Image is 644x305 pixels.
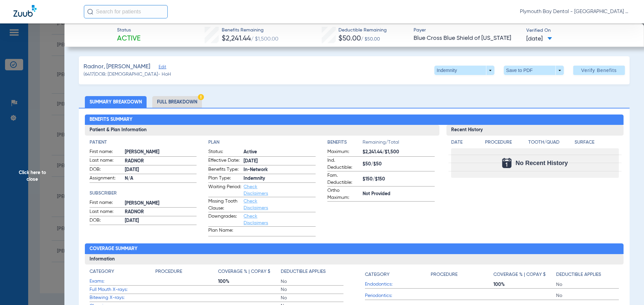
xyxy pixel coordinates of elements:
span: No [281,295,343,301]
span: Active [244,149,316,156]
span: Effective Date: [208,157,241,165]
span: N/A [125,175,197,182]
span: Downgrades: [208,213,241,226]
app-breakdown-title: Category [90,268,155,278]
span: Active [117,34,141,44]
button: Verify Benefits [573,66,625,75]
h4: Procedure [155,268,182,275]
span: 100% [493,281,556,288]
span: $150/$150 [363,176,435,183]
span: 100% [218,278,281,285]
button: Indemnity [434,66,494,75]
span: (6417) DOB: [DEMOGRAPHIC_DATA] - HoH [84,71,171,78]
span: Verified On [526,27,633,34]
app-breakdown-title: Category [365,268,431,281]
h4: Category [365,271,389,278]
span: $50/$50 [363,161,435,168]
span: / $50.00 [361,37,380,42]
h4: Subscriber [90,190,197,197]
span: Blue Cross Blue Shield of [US_STATE] [414,34,521,43]
h4: Tooth/Quad [528,139,573,146]
span: Bitewing X-rays: [90,294,155,301]
img: Hazard [198,94,204,100]
span: Radnor, [PERSON_NAME] [84,63,150,71]
h3: Information [85,254,624,265]
li: Full Breakdown [152,96,202,108]
span: Benefits Type: [208,166,241,174]
span: No [281,278,343,285]
app-breakdown-title: Tooth/Quad [528,139,573,148]
span: In-Network [244,166,316,173]
span: $50.00 [338,35,361,42]
span: $2,241.44 [222,35,251,42]
app-breakdown-title: Date [451,139,479,148]
h4: Benefits [327,139,363,146]
input: Search for patients [84,5,168,18]
span: Exams: [90,278,155,285]
span: Verify Benefits [581,68,617,73]
h4: Category [90,268,114,275]
h4: Surface [575,139,619,146]
span: Assignment: [90,175,122,183]
span: DOB: [90,217,122,225]
span: Benefits Remaining [222,27,278,34]
app-breakdown-title: Surface [575,139,619,148]
h4: Date [451,139,479,146]
span: Fam. Deductible: [327,172,360,186]
h4: Plan [208,139,316,146]
app-breakdown-title: Procedure [155,268,218,278]
a: Check Disclaimers [244,214,268,225]
span: First name: [90,199,122,207]
app-breakdown-title: Deductible Applies [281,268,343,278]
span: Periodontics: [365,292,431,299]
app-breakdown-title: Coverage % | Copay $ [493,268,556,281]
span: Status: [208,148,241,156]
span: [DATE] [125,166,197,173]
img: Search Icon [87,9,93,15]
span: No [556,292,619,299]
h2: Benefits Summary [85,115,624,125]
span: Plan Name: [208,227,241,236]
span: No [556,281,619,288]
h4: Coverage % | Copay $ [218,268,270,275]
app-breakdown-title: Procedure [485,139,526,148]
a: Check Disclaimers [244,184,268,196]
span: Edit [159,65,165,71]
span: [PERSON_NAME] [125,149,197,156]
span: DOB: [90,166,122,174]
span: No Recent History [516,160,568,166]
span: Endodontics: [365,281,431,288]
h3: Recent History [446,125,624,136]
span: [DATE] [244,158,316,165]
span: Status [117,27,141,34]
span: Last name: [90,208,122,216]
span: Ortho Maximum: [327,187,360,201]
h4: Procedure [485,139,526,146]
span: [DATE] [125,217,197,224]
div: Chat Widget [610,273,644,305]
span: RADNOR [125,209,197,216]
app-breakdown-title: Coverage % | Copay $ [218,268,281,278]
span: / $1,500.00 [251,36,278,42]
h4: Deductible Applies [281,268,326,275]
span: Plan Type: [208,175,241,183]
span: $2,241.44/$1,500 [363,149,435,156]
span: Plymouth Bay Dental - [GEOGRAPHIC_DATA] Dental [520,8,631,15]
span: Ind. Deductible: [327,157,360,171]
span: Missing Tooth Clause: [208,198,241,212]
a: Check Disclaimers [244,199,268,210]
h4: Patient [90,139,197,146]
h2: Coverage Summary [85,243,624,254]
span: No [281,286,343,293]
h3: Patient & Plan Information [85,125,439,136]
span: First name: [90,148,122,156]
img: Zuub Logo [13,5,37,17]
app-breakdown-title: Procedure [431,268,493,281]
span: [DATE] [526,35,552,43]
span: Remaining/Total [363,139,435,148]
app-breakdown-title: Deductible Applies [556,268,619,281]
li: Summary Breakdown [85,96,147,108]
span: Deductible Remaining [338,27,387,34]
